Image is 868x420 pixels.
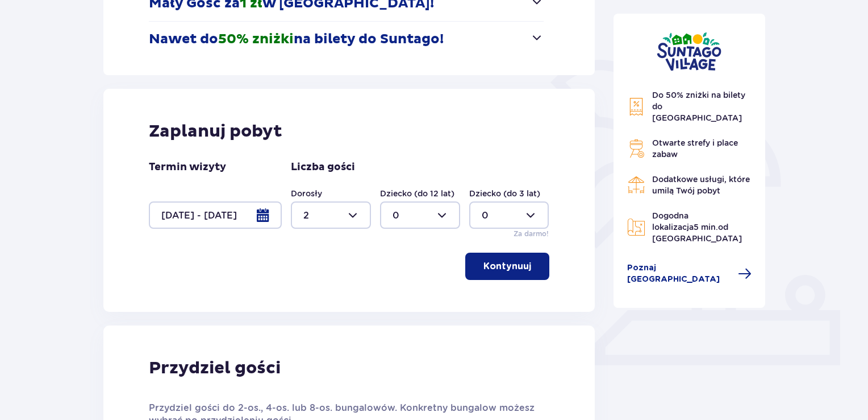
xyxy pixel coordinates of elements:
img: Map Icon [627,218,645,236]
a: Poznaj [GEOGRAPHIC_DATA] [627,262,752,285]
p: Przydziel gości [149,357,281,379]
p: Nawet do na bilety do Suntago! [149,31,444,48]
label: Dorosły [291,188,322,199]
span: Dogodna lokalizacja od [GEOGRAPHIC_DATA] [652,211,742,243]
button: Kontynuuj [465,253,549,280]
img: Grill Icon [627,139,645,158]
p: Zaplanuj pobyt [149,121,282,142]
span: Otwarte strefy i place zabaw [652,138,738,159]
label: Dziecko (do 12 lat) [380,188,454,199]
p: Termin wizyty [149,160,226,174]
span: Dodatkowe usługi, które umilą Twój pobyt [652,175,750,195]
p: Za darmo! [514,229,549,239]
p: Liczba gości [291,160,355,174]
span: 5 min. [694,223,718,232]
img: Restaurant Icon [627,176,645,194]
span: 50% zniżki [218,31,294,48]
label: Dziecko (do 3 lat) [469,188,540,199]
img: Suntago Village [657,32,721,71]
span: Do 50% zniżki na bilety do [GEOGRAPHIC_DATA] [652,90,745,122]
span: Poznaj [GEOGRAPHIC_DATA] [627,262,732,285]
button: Nawet do50% zniżkina bilety do Suntago! [149,22,544,57]
img: Discount Icon [627,97,645,116]
p: Kontynuuj [483,260,531,273]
